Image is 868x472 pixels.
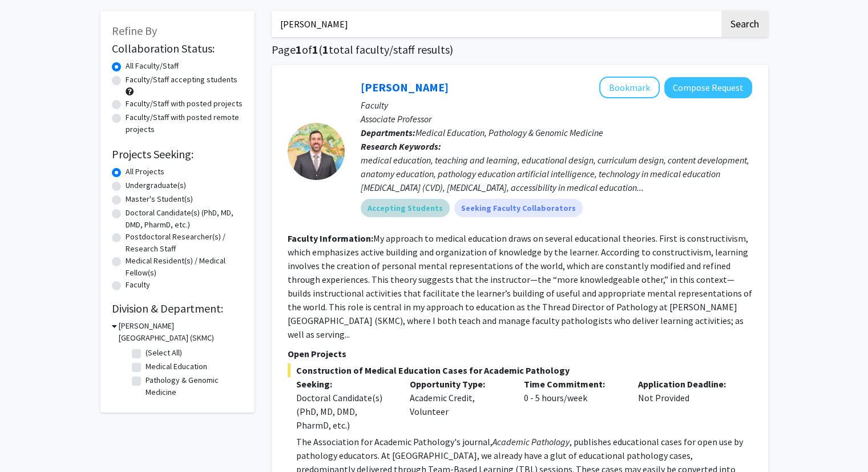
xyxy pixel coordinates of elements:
[454,199,583,217] mat-chip: Seeking Faculty Collaborators
[492,436,570,447] em: Academic Pathology
[401,377,515,432] div: Academic Credit, Volunteer
[638,377,735,391] p: Application Deadline:
[288,233,752,340] fg-read-more: My approach to medical education draws on several educational theories. First is constructivism, ...
[664,77,752,98] button: Compose Request to Alexander Macnow
[126,207,243,231] label: Doctoral Candidate(s) (PhD, MD, DMD, PharmD, etc.)
[361,127,415,138] b: Departments:
[112,147,243,161] h2: Projects Seeking:
[361,80,449,94] a: [PERSON_NAME]
[126,74,237,86] label: Faculty/Staff accepting students
[112,23,157,38] span: Refine By
[721,11,768,37] button: Search
[599,77,660,98] button: Add Alexander Macnow to Bookmarks
[112,42,243,55] h2: Collaboration Status:
[272,43,768,57] h1: Page of ( total faculty/staff results)
[126,279,150,291] label: Faculty
[9,421,49,463] iframe: Chat
[415,127,603,138] span: Medical Education, Pathology & Genomic Medicine
[126,60,179,72] label: All Faculty/Staff
[146,374,240,398] label: Pathology & Genomic Medicine
[126,179,186,191] label: Undergraduate(s)
[515,377,629,432] div: 0 - 5 hours/week
[361,153,752,194] div: medical education, teaching and learning, educational design, curriculum design, content developm...
[112,302,243,315] h2: Division & Department:
[126,255,243,279] label: Medical Resident(s) / Medical Fellow(s)
[629,377,744,432] div: Not Provided
[296,377,393,391] p: Seeking:
[288,363,752,377] span: Construction of Medical Education Cases for Academic Pathology
[126,231,243,255] label: Postdoctoral Researcher(s) / Research Staff
[410,377,507,391] p: Opportunity Type:
[119,320,243,344] h3: [PERSON_NAME][GEOGRAPHIC_DATA] (SKMC)
[272,11,720,37] input: Search Keywords
[288,233,373,244] b: Faculty Information:
[126,166,164,178] label: All Projects
[146,361,207,373] label: Medical Education
[126,193,193,205] label: Master's Student(s)
[361,199,450,217] mat-chip: Accepting Students
[322,42,329,57] span: 1
[126,111,243,135] label: Faculty/Staff with posted remote projects
[361,141,441,152] b: Research Keywords:
[296,391,393,432] div: Doctoral Candidate(s) (PhD, MD, DMD, PharmD, etc.)
[126,98,243,110] label: Faculty/Staff with posted projects
[361,98,752,112] p: Faculty
[296,42,302,57] span: 1
[524,377,621,391] p: Time Commitment:
[361,112,752,126] p: Associate Professor
[288,347,752,361] p: Open Projects
[312,42,318,57] span: 1
[146,347,182,359] label: (Select All)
